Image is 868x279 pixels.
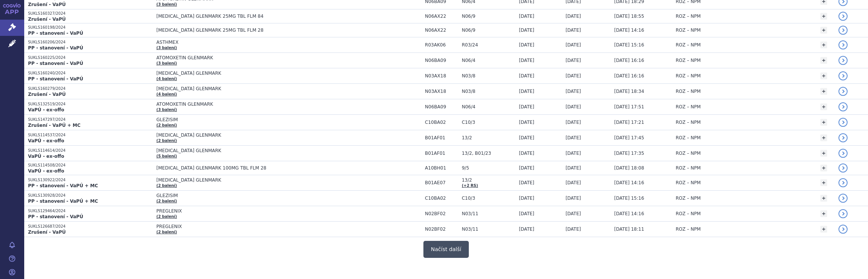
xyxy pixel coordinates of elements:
a: (3 balení) [156,46,177,50]
span: [DATE] [566,211,581,216]
span: [DATE] [519,211,534,216]
span: [DATE] 17:35 [614,151,644,156]
span: ROZ – NPM [676,73,701,79]
a: + [820,88,827,95]
a: (2 balení) [156,183,177,188]
a: (2 balení) [156,214,177,219]
span: ROZ – NPM [676,58,701,63]
span: [MEDICAL_DATA] GLENMARK [156,86,345,91]
span: [DATE] 17:45 [614,135,644,140]
span: [DATE] 18:11 [614,227,644,232]
strong: VaPÚ - ex-offo [28,107,64,113]
span: [DATE] 14:16 [614,180,644,185]
a: (2 balení) [156,230,177,234]
span: [MEDICAL_DATA] GLENMARK 25MG TBL FLM 84 [156,14,345,19]
span: ROZ – NPM [676,196,701,201]
span: [DATE] [566,227,581,232]
span: ROZ – NPM [676,211,701,216]
strong: PP - stanovení - VaPÚ [28,214,83,219]
span: GLEZISIM [156,117,345,122]
span: N03AX18 [425,73,458,79]
span: N03/8 [462,89,515,94]
span: [DATE] [519,120,534,125]
span: 9/5 [462,165,515,171]
span: B01AF01 [425,135,458,140]
span: 13/2 [462,177,515,183]
span: ROZ – NPM [676,42,701,48]
p: SUKLS132519/2024 [28,102,152,107]
p: SUKLS160225/2024 [28,55,152,60]
span: [DATE] [566,180,581,185]
span: C10BA02 [425,120,458,125]
span: [DATE] [566,28,581,33]
span: [DATE] [519,28,534,33]
span: [DATE] 18:08 [614,165,644,171]
span: [DATE] [519,42,534,48]
span: [DATE] [519,180,534,185]
span: 13/2 [462,135,515,140]
p: SUKLS114508/2024 [28,163,152,168]
strong: VaPÚ - ex-offo [28,168,64,174]
strong: VaPÚ - ex-offo [28,138,64,143]
span: [DATE] [566,42,581,48]
a: + [820,150,827,157]
a: + [820,27,827,34]
a: detail [838,194,848,203]
span: ROZ – NPM [676,227,701,232]
span: N06AX22 [425,28,458,33]
span: [DATE] 15:16 [614,196,644,201]
p: SUKLS130928/2024 [28,193,152,198]
span: B01AF01 [425,151,458,156]
span: ROZ – NPM [676,180,701,185]
span: [MEDICAL_DATA] GLENMARK [156,177,345,183]
span: [DATE] [519,73,534,79]
a: detail [838,102,848,111]
a: + [820,57,827,64]
a: detail [838,26,848,35]
p: SUKLS160279/2024 [28,86,152,91]
strong: PP - stanovení - VaPÚ [28,31,83,36]
p: SUKLS147297/2024 [28,117,152,122]
span: N06/4 [462,58,515,63]
p: SUKLS129464/2024 [28,208,152,214]
p: SUKLS160327/2024 [28,11,152,16]
a: (3 balení) [156,108,177,112]
a: + [820,13,827,20]
a: detail [838,118,848,127]
span: [MEDICAL_DATA] GLENMARK 25MG TBL FLM 28 [156,28,345,33]
a: detail [838,71,848,80]
a: (2 balení) [156,123,177,127]
strong: PP - stanovení - VaPÚ + MC [28,183,98,188]
span: ASTHMEX [156,40,345,45]
span: N06AX22 [425,14,458,19]
span: ROZ – NPM [676,151,701,156]
span: [DATE] 14:16 [614,211,644,216]
a: (5 balení) [156,154,177,158]
span: [MEDICAL_DATA] GLENMARK 100MG TBL FLM 28 [156,165,345,171]
span: ATOMOXETIN GLENMARK [156,102,345,107]
span: ROZ – NPM [676,165,701,171]
p: SUKLS160198/2024 [28,25,152,30]
span: [DATE] [566,58,581,63]
a: (3 balení) [156,2,177,6]
span: B01AE07 [425,180,458,185]
a: detail [838,163,848,173]
span: ROZ – NPM [676,120,701,125]
span: [DATE] [519,104,534,109]
strong: PP - stanovení - VaPÚ [28,45,83,51]
span: [MEDICAL_DATA] GLENMARK [156,71,345,76]
strong: Zrušení - VaPÚ [28,2,66,7]
a: (4 balení) [156,92,177,96]
a: + [820,195,827,202]
a: detail [838,209,848,218]
p: SUKLS160206/2024 [28,40,152,45]
span: [DATE] [519,151,534,156]
span: [DATE] 17:51 [614,104,644,109]
span: [DATE] [519,135,534,140]
span: [DATE] 16:16 [614,73,644,79]
span: C10BA02 [425,196,458,201]
a: detail [838,56,848,65]
a: + [820,103,827,110]
a: + [820,179,827,186]
a: (+2 RS) [462,183,478,188]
